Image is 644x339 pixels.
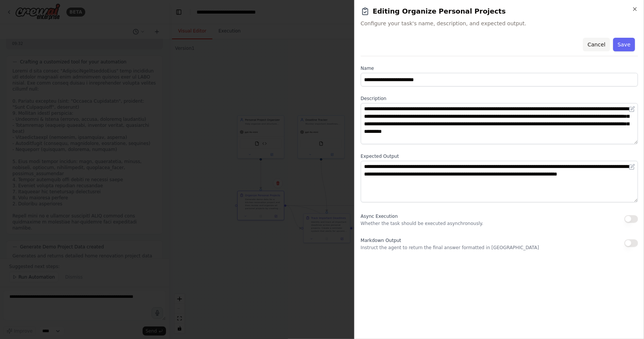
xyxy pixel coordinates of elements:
[361,65,638,71] label: Name
[361,20,638,27] span: Configure your task's name, description, and expected output.
[613,38,635,51] button: Save
[361,220,483,227] p: Whether the task should be executed asynchronously.
[361,245,539,251] p: Instruct the agent to return the final answer formatted in [GEOGRAPHIC_DATA]
[361,153,638,159] label: Expected Output
[361,238,401,243] span: Markdown Output
[627,105,636,114] button: Open in editor
[361,6,638,17] h2: Editing Organize Personal Projects
[361,96,638,102] label: Description
[583,38,610,51] button: Cancel
[361,214,398,219] span: Async Execution
[627,162,636,171] button: Open in editor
